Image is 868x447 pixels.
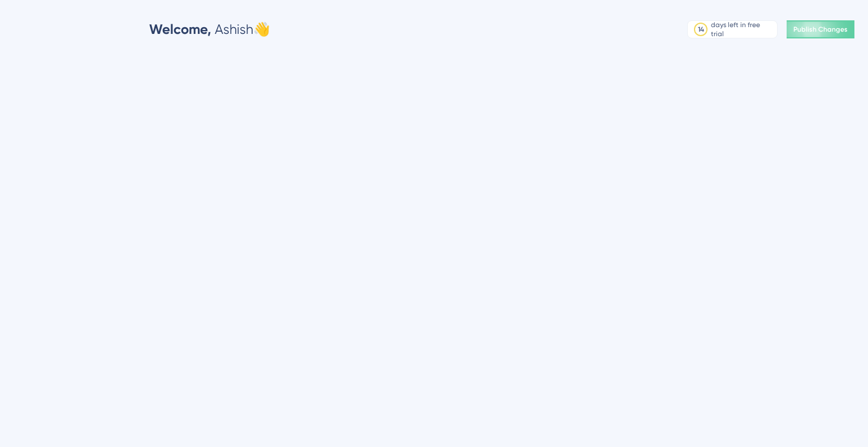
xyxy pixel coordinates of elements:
[793,25,848,34] span: Publish Changes
[711,20,774,38] div: days left in free trial
[149,21,211,37] span: Welcome,
[787,20,854,38] button: Publish Changes
[698,25,704,34] div: 14
[149,20,270,38] div: Ashish 👋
